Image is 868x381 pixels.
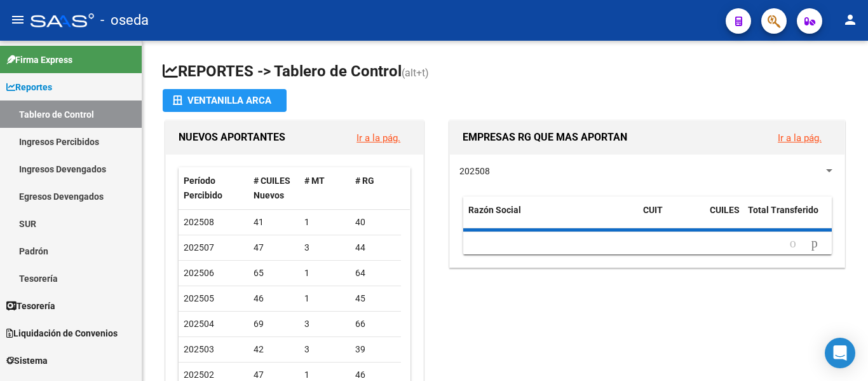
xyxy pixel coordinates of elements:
mat-icon: person [843,12,858,27]
datatable-header-cell: Razón Social [463,197,638,239]
button: Ir a la pág. [768,126,832,149]
datatable-header-cell: CUIT [638,197,705,239]
span: Reportes [6,80,52,94]
datatable-header-cell: # MT [299,167,350,209]
span: 202508 [184,217,214,227]
span: 202503 [184,344,214,354]
span: 202504 [184,319,214,329]
span: Liquidación de Convenios [6,326,118,340]
mat-icon: menu [10,12,25,27]
span: 202505 [184,293,214,303]
button: Ir a la pág. [346,126,410,149]
datatable-header-cell: # CUILES Nuevos [248,167,299,209]
span: CUILES [710,205,740,215]
h1: REPORTES -> Tablero de Control [163,61,848,83]
div: 44 [355,240,396,255]
datatable-header-cell: Total Transferido [743,197,832,239]
a: go to previous page [784,237,802,251]
div: 42 [254,342,294,357]
span: NUEVOS APORTANTES [179,131,285,143]
div: 45 [355,291,396,306]
span: CUIT [643,205,663,215]
span: 202502 [184,370,214,380]
span: Firma Express [6,53,72,67]
button: Ventanilla ARCA [163,89,287,112]
div: 39 [355,342,396,357]
div: 40 [355,215,396,230]
div: 1 [304,215,345,230]
a: Ir a la pág. [356,132,400,144]
div: 47 [254,240,294,255]
div: 66 [355,317,396,331]
div: 3 [304,342,345,357]
datatable-header-cell: CUILES [705,197,743,239]
div: 41 [254,215,294,230]
div: 3 [304,240,345,255]
span: Sistema [6,354,48,368]
a: Ir a la pág. [778,132,822,144]
span: # RG [355,176,374,186]
span: 202506 [184,268,214,278]
span: # MT [304,176,325,186]
span: Total Transferido [748,205,818,215]
span: (alt+t) [402,67,429,79]
div: 69 [254,317,294,331]
a: go to next page [806,237,824,251]
span: 202508 [459,166,490,176]
span: - oseda [100,6,149,34]
span: Tesorería [6,299,55,313]
div: 64 [355,266,396,281]
span: Razón Social [468,205,521,215]
span: # CUILES Nuevos [254,176,290,200]
datatable-header-cell: # RG [350,167,401,209]
div: 1 [304,291,345,306]
div: Ventanilla ARCA [173,89,276,112]
div: 46 [254,291,294,306]
div: Open Intercom Messenger [825,338,855,368]
div: 1 [304,266,345,281]
div: 65 [254,266,294,281]
datatable-header-cell: Período Percibido [179,167,248,209]
span: 202507 [184,242,214,253]
div: 3 [304,317,345,331]
span: Período Percibido [184,176,222,200]
span: EMPRESAS RG QUE MAS APORTAN [463,131,627,143]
